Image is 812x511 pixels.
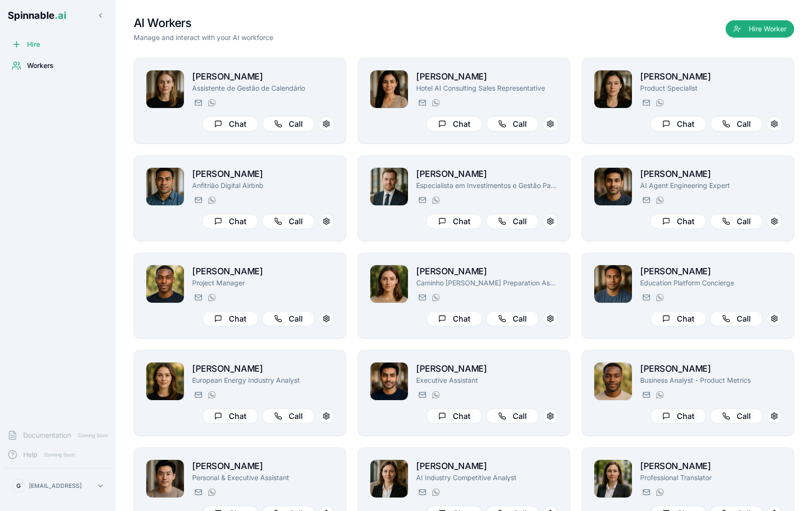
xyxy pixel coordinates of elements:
span: Documentation [23,430,71,440]
button: Call [262,116,315,132]
h2: [PERSON_NAME] [416,265,558,278]
img: Michael Taufa [594,265,632,303]
img: Daniela Anderson [146,363,184,400]
h2: [PERSON_NAME] [640,265,782,278]
p: Especialista em Investimentos e Gestão Patrimonial [416,181,558,190]
button: Send email to amelia.green@getspinnable.ai [640,97,652,108]
button: Chat [650,116,706,132]
p: Education Platform Concierge [640,278,782,288]
h1: AI Workers [134,15,273,31]
h2: [PERSON_NAME] [640,362,782,376]
img: João Vai [146,168,184,205]
a: Hire Worker [726,25,794,35]
button: Chat [202,408,258,424]
button: Send email to tariq.muller@getspinnable.ai [416,389,428,401]
button: Call [262,214,315,229]
span: .ai [55,10,66,21]
button: WhatsApp [206,194,217,206]
button: Send email to rita.mansoor@getspinnable.ai [416,97,428,108]
span: G [16,482,21,490]
img: WhatsApp [432,488,440,496]
img: WhatsApp [208,391,216,399]
p: Manage and interact with your AI workforce [134,33,273,42]
button: Chat [650,311,706,326]
p: Project Manager [192,278,334,288]
p: Personal & Executive Assistant [192,473,334,483]
img: WhatsApp [208,294,216,301]
button: Chat [426,311,482,326]
img: Jonas Berg [594,363,632,400]
button: Send email to jonas.berg@getspinnable.ai [640,389,652,401]
img: Ingrid Gruber [594,460,632,498]
button: WhatsApp [206,486,217,498]
p: Executive Assistant [416,376,558,385]
h2: [PERSON_NAME] [416,362,558,376]
img: WhatsApp [656,99,664,107]
button: Send email to michael.taufa@getspinnable.ai [640,292,652,303]
img: Brian Robinson [146,265,184,303]
button: Send email to sidney.kapoor@getspinnable.ai [416,486,428,498]
h2: [PERSON_NAME] [192,70,334,83]
button: Call [710,214,763,229]
button: Send email to paul.santos@getspinnable.ai [416,194,428,206]
p: Caminho [PERSON_NAME] Preparation Assistant [416,278,558,288]
img: Anna Larsen [370,460,408,498]
img: Tariq Muller [370,363,408,400]
img: WhatsApp [432,294,440,301]
button: Call [262,311,315,326]
img: WhatsApp [432,196,440,204]
button: Send email to lucy.young@getspinnable.ai [640,486,652,498]
button: Send email to brian.robinson@getspinnable.ai [192,292,204,303]
button: WhatsApp [430,486,441,498]
button: Call [486,214,539,229]
span: Hire [27,40,40,49]
button: Send email to manuel.mehta@getspinnable.ai [640,194,652,206]
img: Nina Omar [146,70,184,108]
button: WhatsApp [654,292,665,303]
button: WhatsApp [654,389,665,401]
p: Business Analyst - Product Metrics [640,376,782,385]
img: WhatsApp [208,99,216,107]
button: Call [710,116,763,132]
img: WhatsApp [656,196,664,204]
h2: [PERSON_NAME] [640,70,782,83]
button: Send email to daniela.anderson@getspinnable.ai [192,389,204,401]
button: Chat [202,311,258,326]
button: Call [486,408,539,424]
img: WhatsApp [656,391,664,399]
button: Send email to joao.vai@getspinnable.ai [192,194,204,206]
button: WhatsApp [430,292,441,303]
button: Call [262,408,315,424]
button: Send email to gloria.simon@getspinnable.ai [416,292,428,303]
img: Kaito Ahn [146,460,184,498]
p: Assistente de Gestão de Calendário [192,83,334,93]
button: G[EMAIL_ADDRESS] [8,476,108,496]
span: Coming Soon [75,431,111,440]
p: Anfitrião Digital Airbnb [192,181,334,190]
button: WhatsApp [654,97,665,108]
p: [EMAIL_ADDRESS] [29,482,82,490]
button: WhatsApp [206,292,217,303]
button: WhatsApp [430,389,441,401]
p: Professional Translator [640,473,782,483]
button: Chat [426,116,482,132]
img: Rita Mansoor [370,70,408,108]
button: WhatsApp [430,97,441,108]
img: WhatsApp [656,294,664,301]
h2: [PERSON_NAME] [192,362,334,376]
span: Spinnable [8,10,66,21]
span: Coming Soon [42,450,78,459]
button: WhatsApp [654,194,665,206]
h2: [PERSON_NAME] [416,459,558,473]
img: WhatsApp [208,196,216,204]
button: Chat [202,214,258,229]
h2: [PERSON_NAME] [416,167,558,181]
p: AI Agent Engineering Expert [640,181,782,190]
img: Manuel Mehta [594,168,632,205]
h2: [PERSON_NAME] [192,459,334,473]
img: WhatsApp [208,488,216,496]
button: Send email to nina.omar@getspinnable.ai [192,97,204,108]
button: Chat [426,214,482,229]
span: Help [23,450,38,459]
p: European Energy Industry Analyst [192,376,334,385]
